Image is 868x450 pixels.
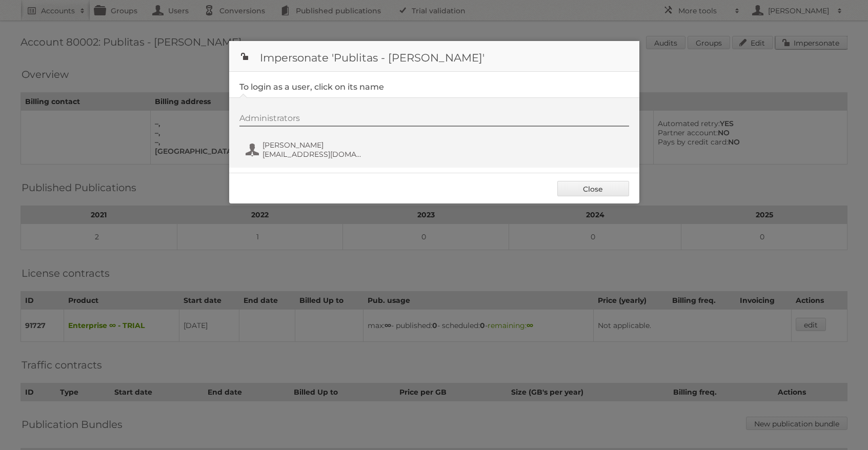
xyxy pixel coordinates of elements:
legend: To login as a user, click on its name [239,82,384,92]
button: [PERSON_NAME] [EMAIL_ADDRESS][DOMAIN_NAME] [245,139,365,160]
span: [PERSON_NAME] [263,140,362,150]
span: [EMAIL_ADDRESS][DOMAIN_NAME] [263,150,362,159]
div: Administrators [239,113,629,127]
a: Close [557,181,629,196]
h1: Impersonate 'Publitas - [PERSON_NAME]' [229,41,639,72]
